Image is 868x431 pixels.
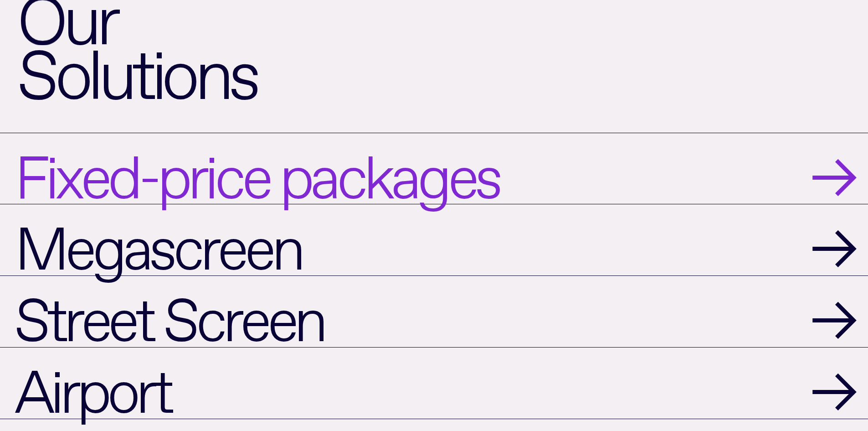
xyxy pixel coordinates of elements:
[15,212,302,268] span: Megascreen
[811,355,853,411] span: →
[811,283,853,340] span: →
[15,283,324,340] span: Street Screen
[811,212,853,268] span: →
[811,140,853,197] span: →
[15,355,170,411] span: Airport
[15,140,499,197] span: Fixed-price packages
